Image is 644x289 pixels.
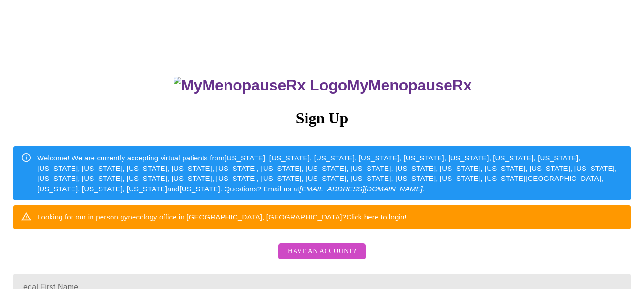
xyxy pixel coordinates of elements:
a: Click here to login! [346,213,407,221]
button: Have an account? [278,243,366,260]
a: Have an account? [276,254,368,262]
span: Have an account? [288,246,356,258]
img: MyMenopauseRx Logo [174,77,347,94]
div: Welcome! We are currently accepting virtual patients from [US_STATE], [US_STATE], [US_STATE], [US... [37,149,623,198]
h3: MyMenopauseRx [15,77,631,94]
div: Looking for our in person gynecology office in [GEOGRAPHIC_DATA], [GEOGRAPHIC_DATA]? [37,208,407,226]
em: [EMAIL_ADDRESS][DOMAIN_NAME] [299,185,423,193]
h3: Sign Up [13,110,631,127]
